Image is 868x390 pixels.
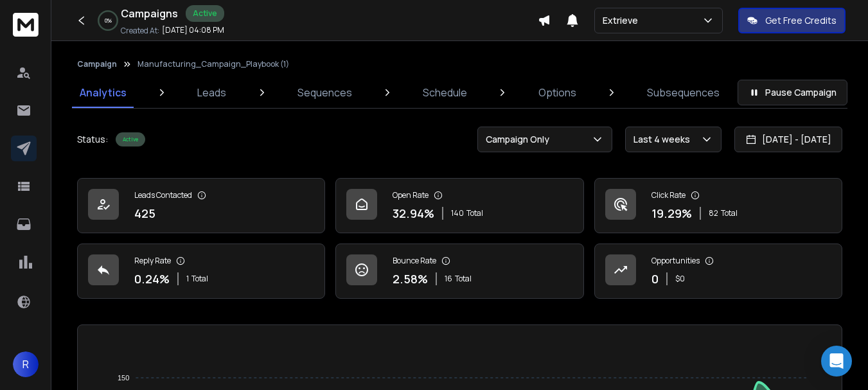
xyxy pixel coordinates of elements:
[77,178,325,233] a: Leads Contacted425
[423,85,467,100] p: Schedule
[186,274,189,284] span: 1
[738,8,846,33] button: Get Free Credits
[116,132,145,146] div: Active
[466,208,483,218] span: Total
[594,244,842,299] a: Opportunities0$0
[647,85,720,100] p: Subsequences
[190,77,234,108] a: Leads
[393,190,429,200] p: Open Rate
[415,77,475,108] a: Schedule
[134,190,192,200] p: Leads Contacted
[594,178,842,233] a: Click Rate19.29%82Total
[77,59,117,69] button: Campaign
[191,274,208,284] span: Total
[639,77,727,108] a: Subsequences
[633,133,695,146] p: Last 4 weeks
[651,270,659,288] p: 0
[651,256,700,266] p: Opportunities
[134,270,170,288] p: 0.24 %
[121,6,178,21] h1: Campaigns
[13,351,39,377] button: R
[77,133,108,146] p: Status:
[709,208,718,218] span: 82
[486,133,554,146] p: Campaign Only
[121,26,159,36] p: Created At:
[538,85,576,100] p: Options
[134,256,171,266] p: Reply Rate
[603,14,643,27] p: Extrieve
[105,17,112,24] p: 0 %
[765,14,837,27] p: Get Free Credits
[734,127,842,152] button: [DATE] - [DATE]
[77,244,325,299] a: Reply Rate0.24%1Total
[162,25,224,35] p: [DATE] 04:08 PM
[290,77,360,108] a: Sequences
[72,77,134,108] a: Analytics
[297,85,352,100] p: Sequences
[197,85,226,100] p: Leads
[134,204,155,222] p: 425
[455,274,472,284] span: Total
[451,208,464,218] span: 140
[721,208,738,218] span: Total
[335,244,583,299] a: Bounce Rate2.58%16Total
[445,274,452,284] span: 16
[651,204,692,222] p: 19.29 %
[137,59,289,69] p: Manufacturing_Campaign_Playbook (1)
[393,204,434,222] p: 32.94 %
[821,346,852,377] div: Open Intercom Messenger
[118,374,129,382] tspan: 150
[675,274,685,284] p: $ 0
[80,85,127,100] p: Analytics
[335,178,583,233] a: Open Rate32.94%140Total
[651,190,686,200] p: Click Rate
[393,256,436,266] p: Bounce Rate
[186,5,224,22] div: Active
[531,77,584,108] a: Options
[393,270,428,288] p: 2.58 %
[738,80,847,105] button: Pause Campaign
